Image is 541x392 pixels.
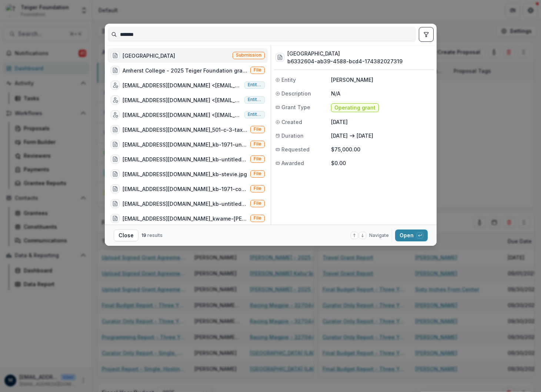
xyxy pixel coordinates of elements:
div: [EMAIL_ADDRESS][DOMAIN_NAME]_501-c-3-tax-exempt-amherst-college.pdf [123,126,247,134]
span: Entity user [248,82,261,87]
span: results [147,232,163,238]
div: [EMAIL_ADDRESS][DOMAIN_NAME]_kb-1971-couplesembrace-001-bin-045-id-005-lg.jpg [123,185,247,193]
div: [EMAIL_ADDRESS][DOMAIN_NAME] <[EMAIL_ADDRESS][DOMAIN_NAME]> [123,96,241,104]
span: File [254,186,261,191]
p: [DATE] [357,132,373,140]
span: Entity user [248,97,261,102]
button: Close [114,229,138,241]
div: Amherst College - 2025 Teiger Foundation grant notification letter.docx.pdf [123,67,247,74]
p: $0.00 [331,159,432,167]
span: File [254,171,261,176]
p: [DATE] [331,132,348,140]
span: File [254,127,261,132]
h3: [GEOGRAPHIC_DATA] [287,50,403,57]
span: File [254,141,261,147]
span: File [254,215,261,221]
button: toggle filters [419,27,434,42]
div: [EMAIL_ADDRESS][DOMAIN_NAME]_kwame-[PERSON_NAME]-move-on-up-project-budget-google-sheets.pdf [123,215,247,222]
span: Description [281,90,311,97]
button: Open [395,229,428,241]
span: Entity user [248,112,261,117]
span: File [254,156,261,161]
span: Awarded [281,159,304,167]
div: [EMAIL_ADDRESS][DOMAIN_NAME]_kb-untitled-african-market-harlem.jpg [123,200,247,208]
p: $75,000.00 [331,145,432,153]
div: [EMAIL_ADDRESS][DOMAIN_NAME] <[EMAIL_ADDRESS][DOMAIN_NAME]> [123,111,241,119]
span: Grant Type [281,103,310,111]
div: [EMAIL_ADDRESS][DOMAIN_NAME]_kb-1971-untitled-childrenonswingset-lg.jpg [123,141,247,148]
span: Requested [281,145,310,153]
span: Entity [281,76,296,84]
span: Submission [236,53,261,58]
div: [GEOGRAPHIC_DATA] [123,52,175,60]
span: File [254,201,261,206]
span: Duration [281,132,304,140]
span: Created [281,118,302,126]
span: Navigate [369,232,389,239]
div: [EMAIL_ADDRESS][DOMAIN_NAME]_kb-stevie.jpg [123,170,247,178]
p: [DATE] [331,118,432,126]
div: [EMAIL_ADDRESS][DOMAIN_NAME] <[EMAIL_ADDRESS][DOMAIN_NAME]> [123,81,241,89]
p: N/A [331,90,432,97]
h3: b6332604-ab39-4588-bcd4-174382027319 [287,57,403,65]
span: File [254,67,261,73]
div: [EMAIL_ADDRESS][DOMAIN_NAME]_kb-untitled-ali-training-for-[PERSON_NAME]-fight.jpeg [123,155,247,163]
span: 19 [141,232,146,238]
p: [PERSON_NAME] [331,76,432,84]
span: Operating grant [334,105,375,111]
